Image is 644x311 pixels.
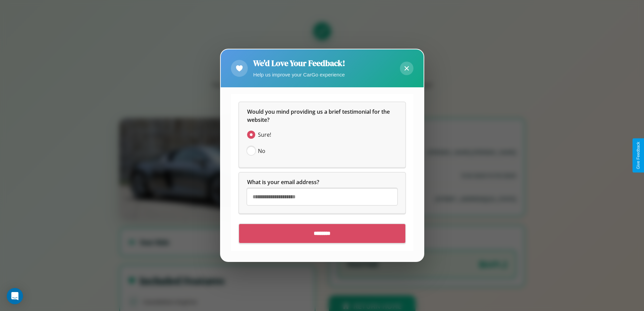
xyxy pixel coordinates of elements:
[258,147,265,155] span: No
[253,58,345,69] h2: We'd Love Your Feedback!
[247,108,391,124] span: Would you mind providing us a brief testimonial for the website?
[253,70,345,79] p: Help us improve your CarGo experience
[258,131,271,139] span: Sure!
[636,142,641,169] div: Give Feedback
[247,179,319,186] span: What is your email address?
[7,288,23,304] div: Open Intercom Messenger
